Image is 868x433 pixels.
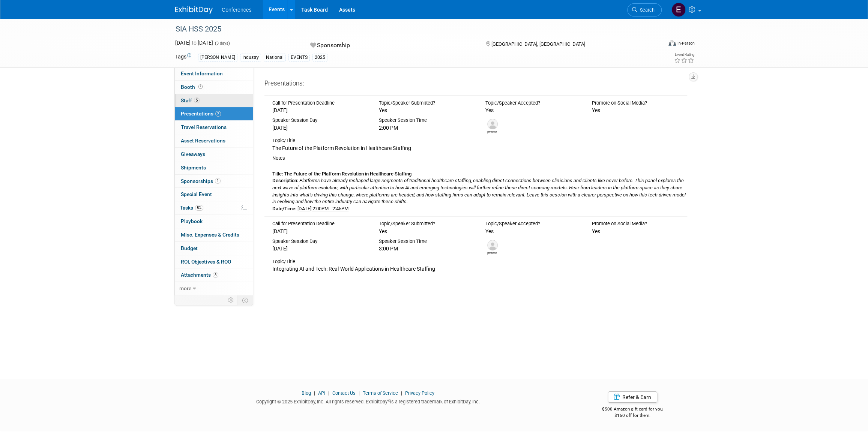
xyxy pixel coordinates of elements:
[272,178,298,183] b: Description:
[181,245,198,251] span: Budget
[272,171,411,177] b: Title: The Future of the Platform Revolution in Healthcare Staffing
[363,390,398,396] a: Terms of Service
[180,205,203,211] span: Tasks
[225,295,238,305] td: Personalize Event Tab Strip
[379,117,474,124] div: Speaker Session Time
[175,282,253,295] a: more
[379,220,474,227] div: Topic/Speaker Submitted?
[272,258,687,265] div: Topic/Title
[637,7,655,13] span: Search
[197,84,204,90] span: Booth not reserved yet
[572,401,693,418] div: $500 Amazon gift card for you,
[572,412,693,419] div: $150 off for them.
[181,111,221,117] span: Presentations
[592,228,687,235] div: Yes
[175,242,253,255] a: Budget
[264,54,286,61] div: National
[175,215,253,228] a: Playbook
[175,201,253,214] a: Tasks5%
[179,285,191,291] span: more
[379,238,474,245] div: Speaker Session Time
[181,218,203,224] span: Playbook
[491,41,585,47] span: [GEOGRAPHIC_DATA], [GEOGRAPHIC_DATA]
[175,53,191,61] td: Tags
[379,125,398,131] span: 2:00 PM
[175,40,213,46] span: [DATE] [DATE]
[312,390,317,396] span: |
[272,220,368,227] div: Call for Presentation Deadline
[272,206,296,211] b: Date/Time:
[215,178,221,184] span: 1
[379,228,474,235] div: Yes
[198,54,237,61] div: [PERSON_NAME]
[222,7,251,13] span: Conferences
[214,41,230,46] span: (3 days)
[485,119,499,134] div: Anthony Catanese
[213,272,218,278] span: 8
[272,125,288,131] span: [DATE]
[272,266,435,272] span: Integrating AI and Tech: Real-World Applications in Healthcare Staffing
[181,138,225,144] span: Asset Reservations
[215,111,221,117] span: 2
[272,155,687,162] div: Notes
[399,390,404,396] span: |
[318,390,325,396] a: API
[487,119,498,129] img: Anthony Catanese
[195,205,203,211] span: 5%
[272,178,685,204] i: Platforms have already reshaped large segments of traditional healthcare staffing, enabling direc...
[264,79,687,91] div: Presentations:
[175,397,561,405] div: Copyright © 2025 ExhibitDay, Inc. All rights reserved. ExhibitDay is a registered trademark of Ex...
[485,240,499,255] div: Jason Lander
[181,259,231,265] span: ROI, Objectives & ROO
[297,206,348,211] u: [DATE] 2:00PM - 2:45PM
[332,390,356,396] a: Contact Us
[379,106,474,114] div: Yes
[671,3,686,17] img: Erika LeFiell
[175,255,253,268] a: ROI, Objectives & ROO
[405,390,434,396] a: Privacy Policy
[485,228,581,235] div: Yes
[181,151,205,157] span: Giveaways
[592,220,687,227] div: Promote on Social Media?
[181,272,218,278] span: Attachments
[181,97,200,103] span: Staff
[677,40,695,46] div: In-Person
[272,238,368,245] div: Speaker Session Day
[379,246,398,252] span: 3:00 PM
[592,100,687,106] div: Promote on Social Media?
[379,100,474,106] div: Topic/Speaker Submitted?
[387,399,390,403] sup: ®
[175,94,253,107] a: Staff5
[485,106,581,114] div: Yes
[312,54,327,61] div: 2025
[617,39,695,50] div: Event Format
[272,137,687,144] div: Topic/Title
[357,390,362,396] span: |
[175,188,253,201] a: Special Event
[272,107,288,113] span: [DATE]
[288,54,310,61] div: EVENTS
[181,191,212,197] span: Special Event
[175,161,253,174] a: Shipments
[175,107,253,120] a: Presentations2
[668,40,676,46] img: Format-Inperson.png
[181,70,223,76] span: Event Information
[175,67,253,80] a: Event Information
[302,390,311,396] a: Blog
[272,145,411,151] span: The Future of the Platform Revolution in Healthcare Staffing
[181,232,239,238] span: Misc. Expenses & Credits
[485,100,581,106] div: Topic/Speaker Accepted?
[592,106,687,114] div: Yes
[674,53,694,57] div: Event Rating
[173,22,650,36] div: SIA HSS 2025
[308,39,474,52] div: Sponsorship
[608,391,657,403] a: Refer & Earn
[175,228,253,241] a: Misc. Expenses & Credits
[181,124,227,130] span: Travel Reservations
[175,148,253,161] a: Giveaways
[175,121,253,134] a: Travel Reservations
[175,175,253,188] a: Sponsorships1
[272,117,368,124] div: Speaker Session Day
[487,250,497,255] div: Jason Lander
[238,295,253,305] td: Toggle Event Tabs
